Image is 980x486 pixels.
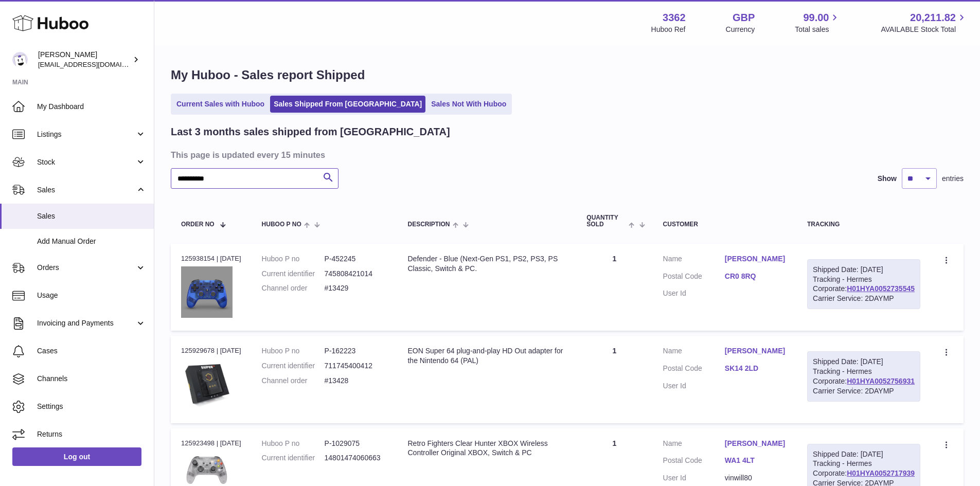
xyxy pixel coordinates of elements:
[576,244,652,331] td: 1
[181,359,233,410] img: $_57.PNG
[37,402,146,411] span: Settings
[813,357,915,367] div: Shipped Date: [DATE]
[910,11,956,25] span: 20,211.82
[37,185,135,195] span: Sales
[407,221,450,228] span: Description
[37,374,146,384] span: Channels
[847,469,915,477] a: H01HYA0052717939
[407,254,566,274] div: Defender - Blue (Next-Gen PS1, PS2, PS3, PS Classic, Switch & PC.
[262,376,325,386] dt: Channel order
[325,361,387,371] dd: 711745400412
[38,60,151,68] span: [EMAIL_ADDRESS][DOMAIN_NAME]
[37,157,135,167] span: Stock
[725,439,787,448] a: [PERSON_NAME]
[181,221,215,228] span: Order No
[171,67,964,83] h1: My Huboo - Sales report Shipped
[325,346,387,356] dd: P-162223
[878,174,897,184] label: Show
[847,284,915,293] a: H01HYA0052735545
[181,266,233,318] img: $_57.JPG
[325,439,387,448] dd: P-1029075
[663,254,725,266] dt: Name
[663,221,787,228] div: Customer
[725,254,787,264] a: [PERSON_NAME]
[171,125,450,139] h2: Last 3 months sales shipped from [GEOGRAPHIC_DATA]
[262,361,325,371] dt: Current identifier
[181,439,241,448] div: 125923498 | [DATE]
[807,221,920,228] div: Tracking
[725,473,787,483] dd: vinwill80
[37,211,146,221] span: Sales
[725,346,787,356] a: [PERSON_NAME]
[171,149,961,160] h3: This page is updated every 15 minutes
[325,269,387,279] dd: 745808421014
[37,429,146,439] span: Returns
[576,336,652,423] td: 1
[427,96,510,113] a: Sales Not With Huboo
[725,456,787,465] a: WA1 4LT
[663,439,725,451] dt: Name
[725,272,787,281] a: CR0 8RQ
[262,221,301,228] span: Huboo P no
[651,25,686,34] div: Huboo Ref
[803,11,829,25] span: 99.00
[181,346,241,355] div: 125929678 | [DATE]
[181,254,241,263] div: 125938154 | [DATE]
[262,269,325,279] dt: Current identifier
[37,291,146,300] span: Usage
[881,11,968,34] a: 20,211.82 AVAILABLE Stock Total
[813,386,915,396] div: Carrier Service: 2DAYMP
[37,102,146,112] span: My Dashboard
[795,25,841,34] span: Total sales
[807,351,920,402] div: Tracking - Hermes Corporate:
[325,283,387,293] dd: #13429
[325,376,387,386] dd: #13428
[795,11,841,34] a: 99.00 Total sales
[38,50,131,69] div: [PERSON_NAME]
[586,214,626,228] span: Quantity Sold
[37,263,135,273] span: Orders
[37,130,135,139] span: Listings
[325,254,387,264] dd: P-452245
[725,364,787,373] a: SK14 2LD
[37,346,146,356] span: Cases
[942,174,964,184] span: entries
[813,265,915,275] div: Shipped Date: [DATE]
[813,449,915,459] div: Shipped Date: [DATE]
[663,473,725,483] dt: User Id
[663,364,725,376] dt: Postal Code
[270,96,425,113] a: Sales Shipped From [GEOGRAPHIC_DATA]
[663,456,725,468] dt: Postal Code
[726,25,755,34] div: Currency
[262,439,325,448] dt: Huboo P no
[813,294,915,303] div: Carrier Service: 2DAYMP
[663,346,725,358] dt: Name
[262,453,325,463] dt: Current identifier
[262,283,325,293] dt: Channel order
[663,289,725,298] dt: User Id
[733,11,755,25] strong: GBP
[37,318,135,328] span: Invoicing and Payments
[663,272,725,284] dt: Postal Code
[407,439,566,458] div: Retro Fighters Clear Hunter XBOX Wireless Controller Original XBOX, Switch & PC
[12,447,141,466] a: Log out
[325,453,387,463] dd: 14801474060663
[37,237,146,246] span: Add Manual Order
[173,96,268,113] a: Current Sales with Huboo
[881,25,968,34] span: AVAILABLE Stock Total
[663,381,725,391] dt: User Id
[262,346,325,356] dt: Huboo P no
[407,346,566,366] div: EON Super 64 plug-and-play HD Out adapter for the Nintendo 64 (PAL)
[663,11,686,25] strong: 3362
[807,259,920,310] div: Tracking - Hermes Corporate:
[262,254,325,264] dt: Huboo P no
[847,377,915,385] a: H01HYA0052756931
[12,52,28,67] img: internalAdmin-3362@internal.huboo.com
